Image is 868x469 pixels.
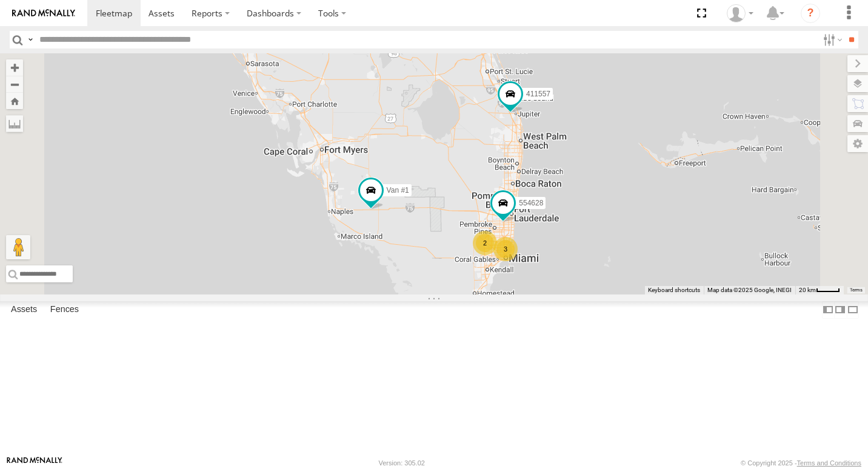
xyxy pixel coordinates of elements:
[834,301,846,319] label: Dock Summary Table to the Right
[7,457,62,469] a: Visit our Website
[44,301,85,318] label: Fences
[387,187,409,195] span: Van #1
[795,286,844,294] button: Map Scale: 20 km per 36 pixels
[847,135,868,152] label: Map Settings
[6,59,23,76] button: Zoom in
[379,459,425,467] div: Version: 305.02
[797,459,861,467] a: Terms and Conditions
[707,287,792,293] span: Map data ©2025 Google, INEGI
[850,288,863,293] a: Terms
[6,93,23,109] button: Zoom Home
[799,287,816,293] span: 20 km
[6,235,30,259] button: Drag Pegman onto the map to open Street View
[493,237,518,261] div: 3
[723,4,758,22] div: Chino Castillo
[12,9,75,18] img: rand-logo.svg
[822,301,834,319] label: Dock Summary Table to the Left
[519,199,543,208] span: 554628
[741,459,861,467] div: © Copyright 2025 -
[526,90,550,98] span: 411557
[473,231,497,255] div: 2
[801,4,820,23] i: ?
[6,76,23,93] button: Zoom out
[25,31,35,48] label: Search Query
[847,301,859,319] label: Hide Summary Table
[818,31,844,48] label: Search Filter Options
[648,286,700,294] button: Keyboard shortcuts
[6,115,23,132] label: Measure
[5,301,43,318] label: Assets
